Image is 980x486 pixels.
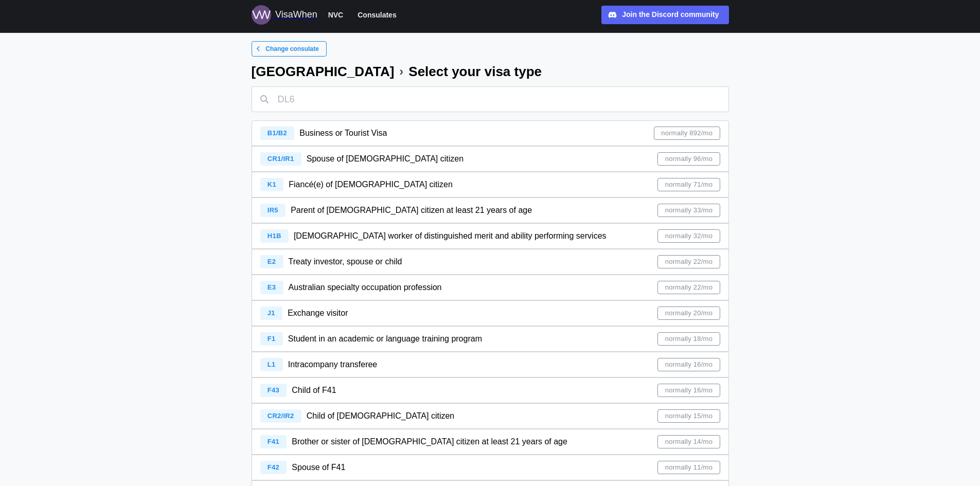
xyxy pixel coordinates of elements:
[665,230,712,242] span: normally 32/mo
[268,412,294,420] span: CR2/IR2
[358,9,396,21] span: Consulates
[252,326,729,352] a: F1 Student in an academic or language training programnormally 18/mo
[265,42,318,56] span: Change consulate
[292,463,345,472] span: Spouse of F41
[299,129,387,137] span: Business or Tourist Visa
[307,154,464,163] span: Spouse of [DEMOGRAPHIC_DATA] citizen
[665,178,712,191] span: normally 71/mo
[289,180,453,189] span: Fiancé(e) of [DEMOGRAPHIC_DATA] citizen
[268,258,276,265] span: E2
[268,361,276,368] span: L1
[288,309,348,317] span: Exchange visitor
[252,120,729,146] a: B1/B2 Business or Tourist Visanormally 892/mo
[661,127,712,139] span: normally 892/mo
[252,352,729,377] a: L1 Intracompany transfereenormally 16/mo
[665,358,712,371] span: normally 16/mo
[665,204,712,217] span: normally 33/mo
[268,206,278,214] span: IR5
[268,155,294,163] span: CR1/IR1
[291,206,532,214] span: Parent of [DEMOGRAPHIC_DATA] citizen at least 21 years of age
[665,461,712,474] span: normally 11/mo
[665,256,712,268] span: normally 22/mo
[353,8,401,22] button: Consulates
[252,455,729,480] a: F42 Spouse of F41normally 11/mo
[252,41,327,57] a: Change consulate
[252,172,729,197] a: K1 Fiancé(e) of [DEMOGRAPHIC_DATA] citizennormally 71/mo
[252,5,271,25] img: Logo for VisaWhen
[665,153,712,165] span: normally 96/mo
[307,411,454,420] span: Child of [DEMOGRAPHIC_DATA] citizen
[252,86,729,112] input: DL6
[252,377,729,403] a: F43 Child of F41normally 16/mo
[252,429,729,455] a: F41 Brother or sister of [DEMOGRAPHIC_DATA] citizen at least 21 years of agenormally 14/mo
[294,231,607,240] span: [DEMOGRAPHIC_DATA] worker of distinguished merit and ability performing services
[665,410,712,422] span: normally 15/mo
[252,65,395,78] div: [GEOGRAPHIC_DATA]
[268,438,279,445] span: F41
[399,65,403,78] div: ›
[252,223,729,249] a: H1B [DEMOGRAPHIC_DATA] worker of distinguished merit and ability performing servicesnormally 32/mo
[288,360,377,369] span: Intracompany transferee
[289,257,402,266] span: Treaty investor, spouse or child
[268,463,279,471] span: F42
[288,334,482,343] span: Student in an academic or language training program
[622,9,719,21] div: Join the Discord community
[665,281,712,294] span: normally 22/mo
[408,65,542,78] div: Select your visa type
[275,8,317,22] div: VisaWhen
[268,283,276,291] span: E3
[268,335,276,343] span: F1
[665,436,712,448] span: normally 14/mo
[268,386,279,394] span: F43
[252,300,729,326] a: J1 Exchange visitornormally 20/mo
[268,232,281,240] span: H1B
[292,386,336,394] span: Child of F41
[665,384,712,397] span: normally 16/mo
[252,146,729,172] a: CR1/IR1 Spouse of [DEMOGRAPHIC_DATA] citizennormally 96/mo
[601,6,729,24] a: Join the Discord community
[252,5,317,25] a: Logo for VisaWhen VisaWhen
[252,249,729,275] a: E2 Treaty investor, spouse or childnormally 22/mo
[328,9,344,21] span: NVC
[268,309,275,317] span: J1
[252,275,729,300] a: E3 Australian specialty occupation professionnormally 22/mo
[252,403,729,429] a: CR2/IR2 Child of [DEMOGRAPHIC_DATA] citizennormally 15/mo
[252,197,729,223] a: IR5 Parent of [DEMOGRAPHIC_DATA] citizen at least 21 years of agenormally 33/mo
[292,437,567,446] span: Brother or sister of [DEMOGRAPHIC_DATA] citizen at least 21 years of age
[324,8,348,22] button: NVC
[665,307,712,319] span: normally 20/mo
[665,333,712,345] span: normally 18/mo
[268,181,276,188] span: K1
[289,283,442,292] span: Australian specialty occupation profession
[268,129,287,137] span: B1/B2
